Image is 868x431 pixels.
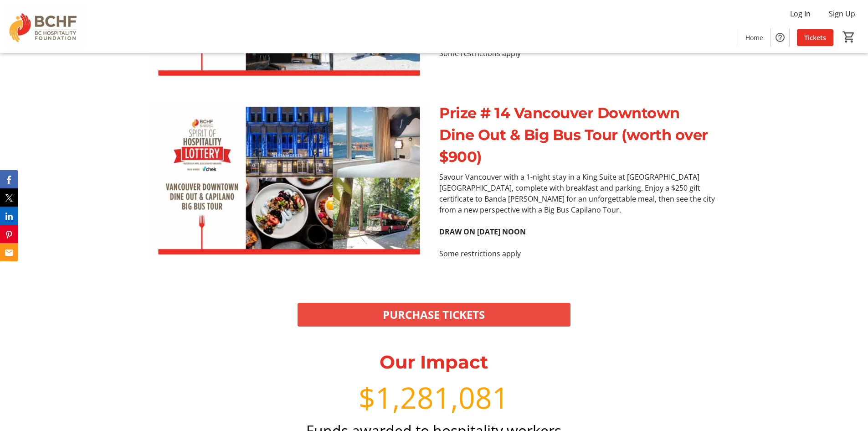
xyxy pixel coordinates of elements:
[439,102,718,168] p: Prize # 14 Vancouver Downtown Dine Out & Big Bus Tour (worth over $900)
[804,33,826,42] span: Tickets
[383,306,485,323] span: PURCHASE TICKETS
[738,29,770,46] a: Home
[155,376,712,420] div: $1,281,081
[841,29,857,45] button: Cart
[822,6,863,21] button: Sign Up
[783,6,818,21] button: Log In
[439,171,718,215] p: Savour Vancouver with a 1-night stay in a King Suite at [GEOGRAPHIC_DATA] [GEOGRAPHIC_DATA], comp...
[439,227,526,237] strong: DRAW ON [DATE] NOON
[745,33,763,42] span: Home
[439,248,718,259] p: Some restrictions apply
[797,29,833,46] a: Tickets
[771,28,789,47] button: Help
[150,102,428,259] img: undefined
[5,4,87,49] img: BC Hospitality Foundation's Logo
[155,348,712,376] p: Our Impact
[298,303,570,327] button: PURCHASE TICKETS
[829,8,855,19] span: Sign Up
[790,8,811,19] span: Log In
